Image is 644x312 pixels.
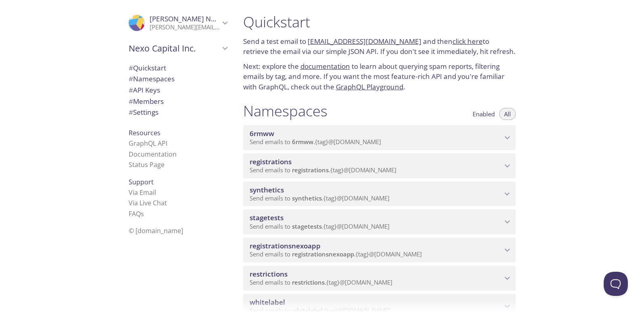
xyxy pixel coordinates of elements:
[250,269,288,279] span: restrictions
[129,139,167,148] a: GraphQL API
[243,61,516,92] p: Next: explore the to learn about querying spam reports, filtering emails by tag, and more. If you...
[122,62,233,74] div: Quickstart
[129,63,133,72] span: #
[129,150,177,159] a: Documentation
[243,238,516,262] div: registrationsnexoapp namespace
[243,125,516,150] div: 6rmww namespace
[150,23,220,31] p: [PERSON_NAME][EMAIL_ADDRESS][DOMAIN_NAME]
[243,36,516,57] p: Send a test email to and then to retrieve the email via our simple JSON API. If you don't see it ...
[129,43,220,54] span: Nexo Capital Inc.
[243,153,516,178] div: registrations namespace
[129,209,144,218] a: FAQ
[250,194,390,202] span: Send emails to . {tag} @[DOMAIN_NAME]
[129,85,160,95] span: API Keys
[292,138,313,146] span: 6rmww
[129,107,158,117] span: Settings
[243,182,516,207] div: synthetics namespace
[129,128,160,137] span: Resources
[250,241,321,250] span: registrationsnexoapp
[129,226,183,235] span: © [DOMAIN_NAME]
[292,194,322,202] span: synthetics
[122,10,233,36] div: Ekaterina Nedelina
[336,82,403,91] a: GraphQL Playground
[243,209,516,234] div: stagetests namespace
[243,102,327,120] h1: Namespaces
[452,37,483,46] a: click here
[292,278,325,286] span: restrictions
[468,108,500,120] button: Enabled
[604,272,628,296] iframe: Help Scout Beacon - Open
[250,222,390,230] span: Send emails to . {tag} @[DOMAIN_NAME]
[122,38,233,59] div: Nexo Capital Inc.
[292,222,322,230] span: stagetests
[129,63,166,72] span: Quickstart
[141,209,144,218] span: s
[300,62,350,71] a: documentation
[122,107,233,118] div: Team Settings
[122,96,233,107] div: Members
[250,250,422,258] span: Send emails to . {tag} @[DOMAIN_NAME]
[243,266,516,291] div: restrictions namespace
[129,74,133,83] span: #
[129,85,133,95] span: #
[129,97,164,106] span: Members
[129,188,156,197] a: Via Email
[250,166,396,174] span: Send emails to . {tag} @[DOMAIN_NAME]
[499,108,516,120] button: All
[250,129,274,138] span: 6rmww
[250,185,284,194] span: synthetics
[292,250,354,258] span: registrationsnexoapp
[122,73,233,85] div: Namespaces
[129,107,133,117] span: #
[308,37,421,46] a: [EMAIL_ADDRESS][DOMAIN_NAME]
[292,166,329,174] span: registrations
[243,13,516,31] h1: Quickstart
[150,14,235,23] span: [PERSON_NAME] Nedelina
[250,157,292,166] span: registrations
[129,160,165,169] a: Status Page
[129,74,175,83] span: Namespaces
[129,97,133,106] span: #
[129,178,154,186] span: Support
[250,213,283,222] span: stagetests
[122,85,233,96] div: API Keys
[250,138,381,146] span: Send emails to . {tag} @[DOMAIN_NAME]
[129,198,167,207] a: Via Live Chat
[250,278,392,286] span: Send emails to . {tag} @[DOMAIN_NAME]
